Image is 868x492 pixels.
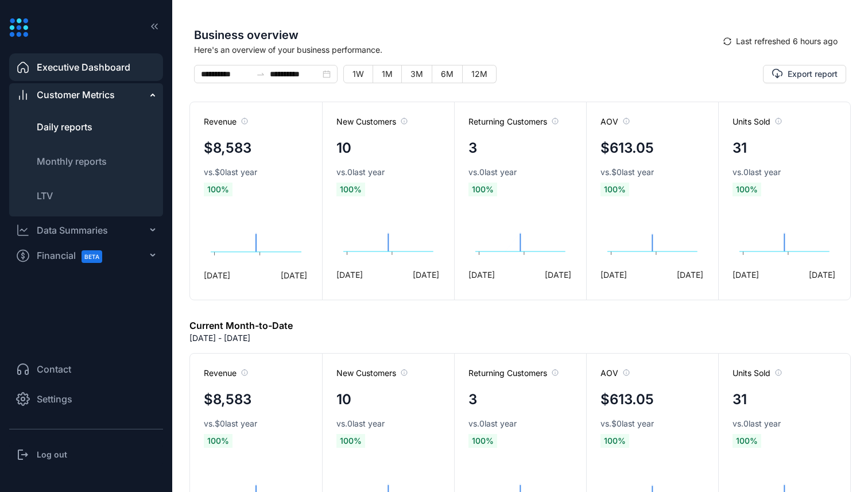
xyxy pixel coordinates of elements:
[194,26,715,44] span: Business overview
[204,116,248,127] span: Revenue
[256,69,265,79] span: to
[336,418,385,429] span: vs. 0 last year
[733,116,782,127] span: Units Sold
[468,269,495,281] span: [DATE]
[37,362,71,376] span: Contact
[763,65,846,83] button: Export report
[788,68,838,80] span: Export report
[468,418,517,429] span: vs. 0 last year
[37,88,115,102] span: Customer Metrics
[733,434,761,448] span: 100 %
[733,138,747,158] h4: 31
[413,269,439,281] span: [DATE]
[410,69,423,79] span: 3M
[336,269,363,281] span: [DATE]
[352,69,364,79] span: 1W
[600,166,654,178] span: vs. $0 last year
[545,269,571,281] span: [DATE]
[600,434,629,448] span: 100 %
[471,69,487,79] span: 12M
[736,35,838,48] span: Last refreshed 6 hours ago
[600,269,627,281] span: [DATE]
[600,116,630,127] span: AOV
[733,367,782,379] span: Units Sold
[37,60,130,74] span: Executive Dashboard
[189,319,293,332] h6: Current Month-to-Date
[600,367,630,379] span: AOV
[600,389,654,410] h4: $613.05
[189,332,250,344] p: [DATE] - [DATE]
[441,69,454,79] span: 6M
[204,166,257,178] span: vs. $0 last year
[733,418,781,429] span: vs. 0 last year
[194,44,715,56] span: Here's an overview of your business performance.
[677,269,703,281] span: [DATE]
[336,389,351,410] h4: 10
[809,269,835,281] span: [DATE]
[204,367,248,379] span: Revenue
[468,367,559,379] span: Returning Customers
[468,389,477,410] h4: 3
[37,190,53,202] span: LTV
[336,166,385,178] span: vs. 0 last year
[715,32,846,51] button: syncLast refreshed 6 hours ago
[468,116,559,127] span: Returning Customers
[336,434,365,448] span: 100 %
[733,389,747,410] h4: 31
[468,183,497,196] span: 100 %
[37,223,108,237] div: Data Summaries
[256,69,265,79] span: swap-right
[204,138,251,158] h4: $8,583
[336,367,408,379] span: New Customers
[204,269,230,281] span: [DATE]
[382,69,393,79] span: 1M
[37,449,67,460] h3: Log out
[204,183,232,196] span: 100 %
[733,183,761,196] span: 100 %
[468,138,477,158] h4: 3
[37,243,113,269] span: Financial
[82,250,102,263] span: BETA
[336,138,351,158] h4: 10
[723,37,731,45] span: sync
[204,434,232,448] span: 100 %
[733,166,781,178] span: vs. 0 last year
[336,183,365,196] span: 100 %
[204,389,251,410] h4: $8,583
[733,269,759,281] span: [DATE]
[336,116,408,127] span: New Customers
[468,434,497,448] span: 100 %
[468,166,517,178] span: vs. 0 last year
[600,418,654,429] span: vs. $0 last year
[600,138,654,158] h4: $613.05
[600,183,629,196] span: 100 %
[37,156,107,167] span: Monthly reports
[37,392,72,406] span: Settings
[204,418,257,429] span: vs. $0 last year
[37,121,92,133] span: Daily reports
[281,269,307,281] span: [DATE]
